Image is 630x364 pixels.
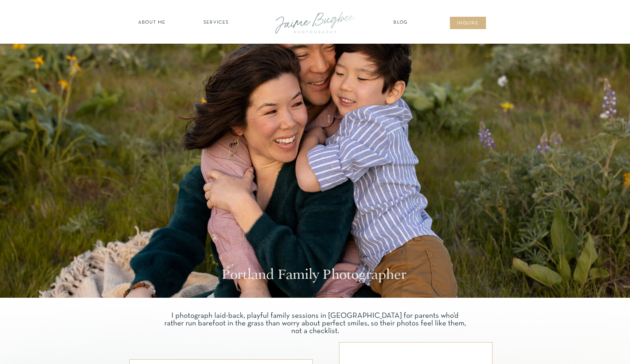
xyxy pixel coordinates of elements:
a: SERVICES [195,19,237,27]
a: Blog [392,19,410,27]
h1: Portland Family Photographer [222,266,408,285]
p: I photograph laid-back, playful family sessions in [GEOGRAPHIC_DATA] for parents who’d rather run... [162,312,468,328]
a: about ME [136,19,168,27]
a: inqUIre [453,20,483,27]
